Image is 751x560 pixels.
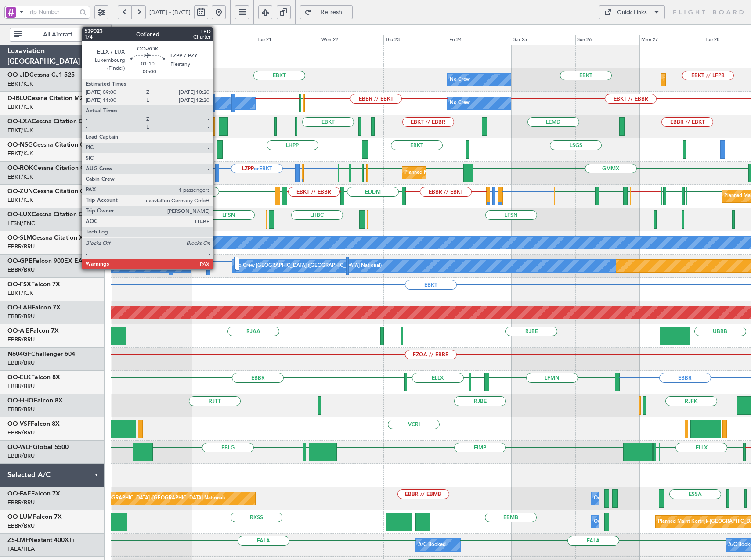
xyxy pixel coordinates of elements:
[7,219,35,227] a: LFSN/ENC
[7,522,35,530] a: EBBR/BRU
[23,32,92,38] span: All Aircraft
[7,359,35,367] a: EBBR/BRU
[7,398,34,404] span: OO-HHO
[66,492,225,505] div: Planned Maint [GEOGRAPHIC_DATA] ([GEOGRAPHIC_DATA] National)
[7,243,35,251] a: EBBR/BRU
[320,35,384,45] div: Wed 22
[7,429,35,437] a: EBBR/BRU
[256,35,320,45] div: Tue 21
[7,499,35,506] a: EBBR/BRU
[7,305,32,311] span: OO-LAH
[7,142,91,148] a: OO-NSGCessna Citation CJ4
[7,351,31,357] span: N604GF
[7,142,33,148] span: OO-NSG
[314,9,350,15] span: Refresh
[7,328,59,334] a: OO-AIEFalcon 7X
[7,351,75,357] a: N604GFChallenger 604
[192,35,256,45] div: Mon 20
[7,281,31,287] span: OO-FSX
[10,28,95,42] button: All Aircraft
[383,35,448,45] div: Thu 23
[7,165,33,171] span: OO-ROK
[7,266,35,274] a: EBBR/BRU
[7,491,60,497] a: OO-FAEFalcon 7X
[7,235,32,241] span: OO-SLM
[7,72,29,78] span: OO-JID
[7,258,94,264] a: OO-GPEFalcon 900EX EASy II
[113,26,128,33] div: [DATE]
[7,80,33,88] a: EBKT/KJK
[7,514,62,520] a: OO-LUMFalcon 7X
[7,212,90,218] a: OO-LUXCessna Citation CJ4
[7,537,74,543] a: ZS-LMFNextant 400XTi
[450,97,470,110] div: No Crew
[7,72,75,78] a: OO-JIDCessna CJ1 525
[7,305,61,311] a: OO-LAHFalcon 7X
[300,5,353,19] button: Refresh
[7,126,33,134] a: EBKT/KJK
[7,188,33,194] span: OO-ZUN
[7,382,35,390] a: EBBR/BRU
[594,492,654,505] div: Owner Melsbroek Air Base
[7,398,63,404] a: OO-HHOFalcon 8X
[7,312,35,320] a: EBBR/BRU
[128,35,192,45] div: Sun 19
[617,8,647,17] div: Quick Links
[7,235,90,241] a: OO-SLMCessna Citation XLS
[7,173,33,181] a: EBKT/KJK
[7,537,29,543] span: ZS-LMF
[27,5,77,18] input: Trip Number
[7,406,35,413] a: EBBR/BRU
[7,95,27,101] span: D-IBLU
[594,515,654,528] div: Owner Melsbroek Air Base
[599,5,665,19] button: Quick Links
[7,150,33,158] a: EBKT/KJK
[7,281,60,287] a: OO-FSXFalcon 7X
[512,35,576,45] div: Sat 25
[7,545,35,553] a: FALA/HLA
[7,444,33,450] span: OO-WLP
[448,35,512,45] div: Fri 24
[7,165,91,171] a: OO-ROKCessna Citation CJ4
[7,374,31,381] span: OO-ELK
[7,289,33,297] a: EBKT/KJK
[7,452,35,460] a: EBBR/BRU
[7,328,30,334] span: OO-AIE
[7,103,33,111] a: EBKT/KJK
[7,212,32,218] span: OO-LUX
[7,258,32,264] span: OO-GPE
[450,73,470,86] div: No Crew
[418,538,446,552] div: A/C Booked
[7,188,91,194] a: OO-ZUNCessna Citation CJ4
[7,118,32,125] span: OO-LXA
[639,35,704,45] div: Mon 27
[7,444,69,450] a: OO-WLPGlobal 5500
[7,491,31,497] span: OO-FAE
[7,514,33,520] span: OO-LUM
[235,259,382,273] div: No Crew [GEOGRAPHIC_DATA] ([GEOGRAPHIC_DATA] National)
[575,35,639,45] div: Sun 26
[404,166,507,179] div: Planned Maint Kortrijk-[GEOGRAPHIC_DATA]
[7,421,60,427] a: OO-VSFFalcon 8X
[7,196,33,204] a: EBKT/KJK
[7,118,90,125] a: OO-LXACessna Citation CJ4
[7,374,60,381] a: OO-ELKFalcon 8X
[7,336,35,344] a: EBBR/BRU
[7,95,83,101] a: D-IBLUCessna Citation M2
[7,421,31,427] span: OO-VSF
[149,8,191,16] span: [DATE] - [DATE]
